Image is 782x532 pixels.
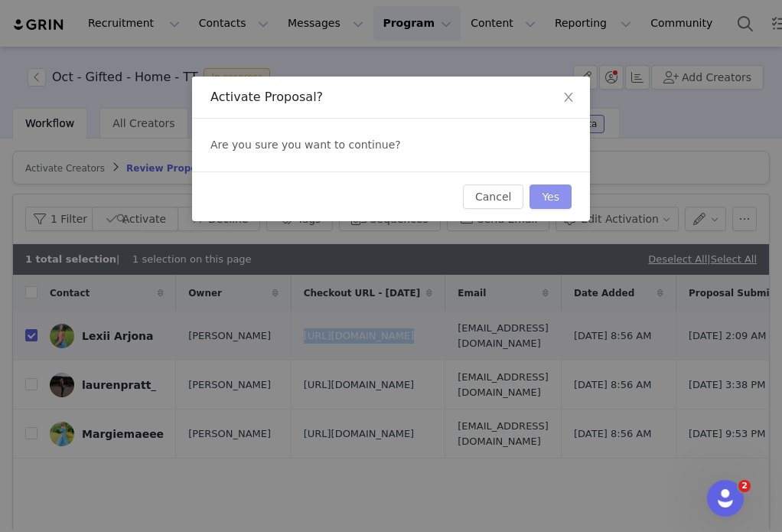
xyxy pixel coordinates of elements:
button: Cancel [463,184,523,209]
button: Yes [529,184,572,209]
div: Are you sure you want to continue? [192,119,590,171]
span: 2 [738,480,751,492]
button: Close [547,77,590,119]
div: Activate Proposal? [210,89,572,106]
i: icon: close [562,91,575,103]
iframe: Intercom live chat [707,480,744,517]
